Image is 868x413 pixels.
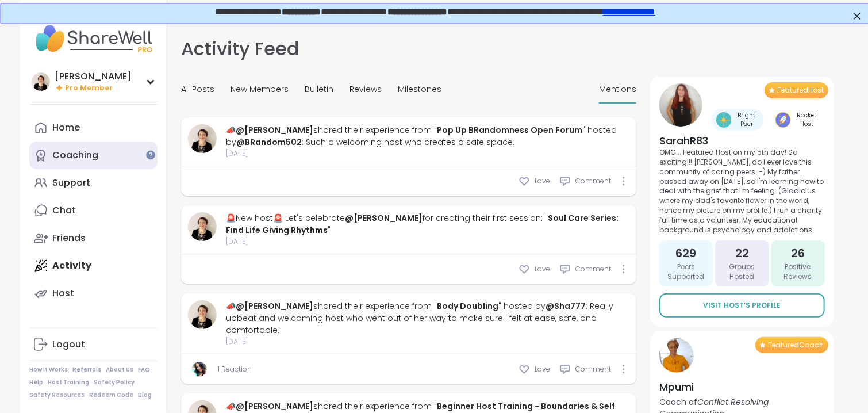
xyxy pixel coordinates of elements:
[29,142,158,169] a: Coaching
[659,380,825,394] h4: Mpumi
[29,391,85,399] a: Safety Resources
[138,366,150,374] a: FAQ
[89,391,133,399] a: Redeem Code
[48,378,89,387] a: Host Training
[29,114,158,142] a: Home
[29,280,158,307] a: Host
[676,245,697,261] span: 629
[226,212,619,236] a: Soul Care Series: Find Life Giving Rhythms
[345,212,423,224] a: @[PERSON_NAME]
[106,366,133,374] a: About Us
[52,287,74,300] div: Host
[793,111,820,128] span: Rocket Host
[52,232,86,244] div: Friends
[231,83,289,95] span: New Members
[535,264,550,274] span: Love
[94,378,135,387] a: Safety Policy
[52,177,90,189] div: Support
[775,112,791,128] img: Rocket Host
[192,362,207,377] img: Sha777
[181,35,299,63] h1: Activity Feed
[226,300,629,336] div: 📣 shared their experience from " " hosted by : Really upbeat and welcoming host who went out of h...
[29,331,158,358] a: Logout
[546,300,586,312] a: @Sha777
[29,378,43,387] a: Help
[29,197,158,224] a: Chat
[181,83,214,95] span: All Posts
[575,176,611,186] span: Comment
[226,148,629,159] span: [DATE]
[791,245,805,261] span: 26
[29,366,68,374] a: How It Works
[575,264,611,274] span: Comment
[664,262,708,282] span: Peers Supported
[734,111,759,128] span: Bright Peer
[236,400,313,412] a: @[PERSON_NAME]
[659,338,694,373] img: Mpumi
[29,18,158,59] img: ShareWell Nav Logo
[704,300,781,311] span: Visit Host’s Profile
[659,133,825,148] h4: SarahR83
[398,83,441,95] span: Milestones
[236,124,313,136] a: @[PERSON_NAME]
[776,262,820,282] span: Positive Reviews
[236,136,302,148] a: @BRandom502
[720,262,764,282] span: Groups Hosted
[226,236,629,247] span: [DATE]
[188,124,217,153] img: Jenne
[236,300,313,312] a: @[PERSON_NAME]
[72,366,101,374] a: Referrals
[226,336,629,347] span: [DATE]
[575,364,611,374] span: Comment
[535,176,550,186] span: Love
[735,245,749,261] span: 22
[349,83,382,95] span: Reviews
[188,212,217,241] img: Jenne
[52,338,85,351] div: Logout
[218,364,252,374] a: 1 Reaction
[146,150,155,159] iframe: Spotlight
[52,121,80,134] div: Home
[777,86,824,95] span: Featured Host
[226,124,629,148] div: 📣 shared their experience from " " hosted by : Such a welcoming host who creates a safe space.
[52,204,76,217] div: Chat
[659,148,825,234] p: OMG... Featured Host on my 5th day! So exciting!!! [PERSON_NAME], do I ever love this community o...
[226,212,629,236] div: 🚨New host🚨 Let's celebrate for creating their first session: " "
[55,70,132,83] div: [PERSON_NAME]
[716,112,732,128] img: Bright Peer
[599,83,636,95] span: Mentions
[659,83,702,127] img: SarahR83
[305,83,333,95] span: Bulletin
[29,224,158,252] a: Friends
[437,124,582,136] a: Pop Up BRandomness Open Forum
[437,300,498,312] a: Body Doubling
[188,300,217,329] img: Jenne
[138,391,152,399] a: Blog
[659,293,825,318] a: Visit Host’s Profile
[768,341,824,350] span: Featured Coach
[535,364,550,374] span: Love
[65,83,113,93] span: Pro Member
[32,72,50,91] img: Jenne
[29,169,158,197] a: Support
[52,149,98,162] div: Coaching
